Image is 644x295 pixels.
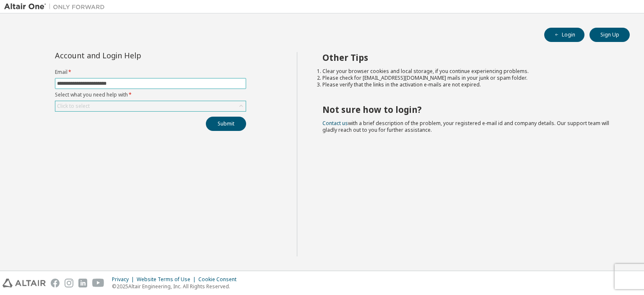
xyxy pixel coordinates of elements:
[78,279,87,287] img: linkedin.svg
[55,101,246,111] div: Click to select
[137,276,198,283] div: Website Terms of Use
[544,28,584,42] button: Login
[55,69,246,76] label: Email
[322,52,615,63] h2: Other Tips
[589,28,630,42] button: Sign Up
[51,279,60,287] img: facebook.svg
[322,120,609,133] span: with a brief description of the problem, your registered e-mail id and company details. Our suppo...
[55,52,208,59] div: Account and Login Help
[112,276,137,283] div: Privacy
[55,91,246,98] label: Select what you need help with
[322,120,348,127] a: Contact us
[206,117,246,131] button: Submit
[92,279,104,287] img: youtube.svg
[3,279,46,287] img: altair_logo.svg
[65,279,73,287] img: instagram.svg
[198,276,241,283] div: Cookie Consent
[322,81,615,88] li: Please verify that the links in the activation e-mails are not expired.
[57,103,90,110] div: Click to select
[322,68,615,75] li: Clear your browser cookies and local storage, if you continue experiencing problems.
[4,3,109,11] img: Altair One
[112,283,241,290] p: © 2025 Altair Engineering, Inc. All Rights Reserved.
[322,104,615,115] h2: Not sure how to login?
[322,75,615,81] li: Please check for [EMAIL_ADDRESS][DOMAIN_NAME] mails in your junk or spam folder.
